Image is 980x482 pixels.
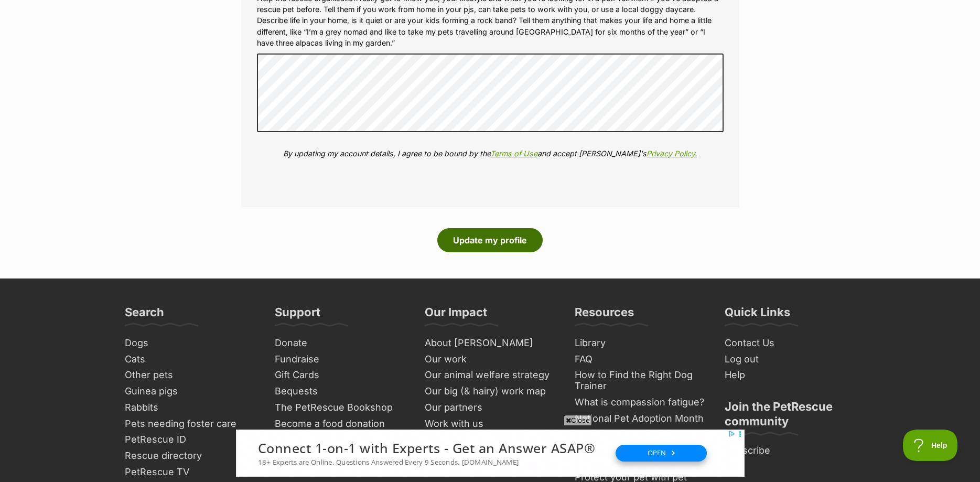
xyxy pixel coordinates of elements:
[271,335,410,351] a: Donate
[720,443,860,459] a: Subscribe
[121,335,260,351] a: Dogs
[564,415,592,425] span: Close
[257,148,724,159] p: By updating my account details, I agree to be bound by the and accept [PERSON_NAME]'s
[236,430,745,477] iframe: Advertisement
[437,228,543,252] button: Update my profile
[275,305,320,326] h3: Support
[720,335,860,351] a: Contact Us
[121,367,260,383] a: Other pets
[121,351,260,368] a: Cats
[490,149,537,158] a: Terms of Use
[570,394,710,411] a: What is compassion fatigue?
[121,448,260,464] a: Rescue directory
[421,383,560,400] a: Our big (& hairy) work map
[647,149,697,158] a: Privacy Policy.
[271,400,410,416] a: The PetRescue Bookshop
[570,367,710,394] a: How to Find the Right Dog Trainer
[421,400,560,416] a: Our partners
[570,411,710,427] a: National Pet Adoption Month
[421,351,560,368] a: Our work
[121,464,260,480] a: PetRescue TV
[271,367,410,383] a: Gift Cards
[121,432,260,448] a: PetRescue ID
[121,383,260,400] a: Guinea pigs
[720,367,860,383] a: Help
[720,351,860,368] a: Log out
[425,305,487,326] h3: Our Impact
[725,305,790,326] h3: Quick Links
[725,399,856,435] h3: Join the PetRescue community
[271,416,410,443] a: Become a food donation collaborator
[271,383,410,400] a: Bequests
[903,430,959,461] iframe: Help Scout Beacon - Open
[125,305,164,326] h3: Search
[570,351,710,368] a: FAQ
[121,400,260,416] a: Rabbits
[421,416,560,432] a: Work with us
[570,335,710,351] a: Library
[271,351,410,368] a: Fundraise
[421,367,560,383] a: Our animal welfare strategy
[121,416,260,432] a: Pets needing foster care
[575,305,634,326] h3: Resources
[421,335,560,351] a: About [PERSON_NAME]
